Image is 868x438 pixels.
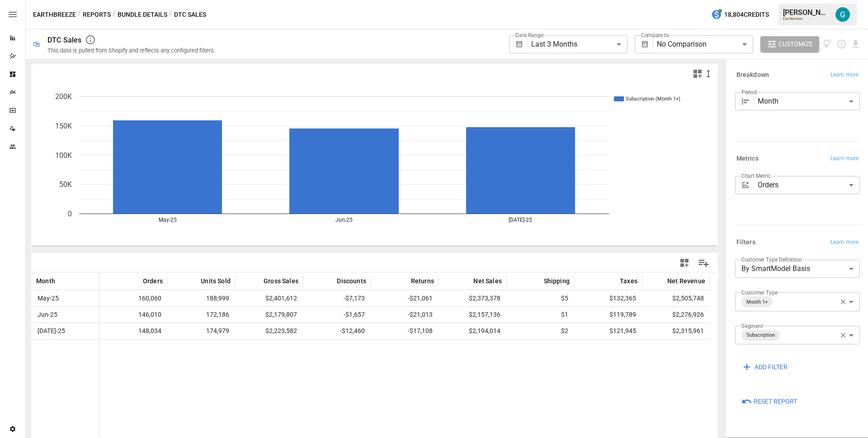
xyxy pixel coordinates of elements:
[375,290,434,306] span: -$21,061
[783,8,830,17] div: [PERSON_NAME]
[172,307,231,323] span: 172,186
[693,253,714,273] button: Manage Columns
[836,39,847,49] button: Schedule report
[724,9,769,20] span: 18,804 Credits
[708,6,773,23] button: 18,804Credits
[657,35,753,53] div: No Comparison
[36,290,60,306] span: May-25
[240,290,298,306] span: $2,401,612
[172,323,231,339] span: 174,979
[850,39,861,49] button: Download report
[104,290,163,306] span: 160,060
[36,276,55,286] span: Month
[830,238,859,247] span: Learn more
[667,276,705,286] span: Net Revenue
[33,9,76,20] button: Earthbreeze
[307,307,366,323] span: -$1,657
[240,323,298,339] span: $2,223,582
[646,290,705,306] span: $2,505,748
[835,7,850,22] img: Gavin Acres
[78,9,81,20] div: /
[760,36,819,52] button: Customize
[783,17,830,21] div: Earthbreeze
[59,180,72,189] text: 50K
[104,323,163,339] span: 148,034
[443,323,502,339] span: $2,194,014
[47,36,81,44] div: DTC Sales
[307,290,366,306] span: -$7,173
[83,9,111,20] button: Reports
[626,96,680,102] text: Subscription (Month 1+)
[411,276,434,286] span: Returns
[511,290,570,306] span: $5
[335,217,353,223] text: Jun-25
[823,36,833,52] button: View documentation
[754,396,797,407] span: Reset Report
[264,276,298,286] span: Gross Sales
[735,359,794,375] button: ADD FILTER
[646,307,705,323] span: $2,276,926
[515,31,543,39] label: Date Range
[511,307,570,323] span: $1
[172,290,231,306] span: 188,999
[473,276,502,286] span: Net Sales
[143,276,163,286] span: Orders
[736,70,769,80] h6: Breakdown
[741,322,763,330] label: Segment
[68,209,72,218] text: 0
[646,323,705,339] span: $2,315,961
[55,92,72,101] text: 200K
[113,9,116,20] div: /
[375,323,434,339] span: -$17,108
[375,307,434,323] span: -$21,013
[758,92,860,110] div: Month
[55,122,72,130] text: 150K
[511,323,570,339] span: $2
[620,276,637,286] span: Taxes
[104,307,163,323] span: 146,010
[337,276,366,286] span: Discounts
[159,217,177,223] text: May-25
[240,307,298,323] span: $2,179,807
[830,2,855,27] button: Gavin Acres
[579,290,637,306] span: $132,365
[32,83,711,246] svg: A chart.
[169,9,172,20] div: /
[36,307,59,323] span: Jun-25
[741,88,757,96] label: Period
[743,297,771,307] span: Month 1+
[755,362,788,373] span: ADD FILTER
[741,256,802,263] label: Customer Type Definition
[579,323,637,339] span: $121,945
[758,176,860,194] div: Orders
[55,151,72,160] text: 100K
[509,217,532,223] text: [DATE]-25
[33,40,40,48] div: 🛍
[47,47,215,54] div: This data is pulled from Shopify and reflects any configured filters.
[735,393,803,409] button: Reset Report
[531,40,577,48] span: Last 3 Months
[544,276,570,286] span: Shipping
[743,330,778,340] span: Subscription
[830,154,859,163] span: Learn more
[443,307,502,323] span: $2,157,136
[741,172,771,180] label: Chart Metric
[736,154,759,164] h6: Metrics
[736,238,755,248] h6: Filters
[579,307,637,323] span: $119,789
[201,276,231,286] span: Units Sold
[735,260,860,278] div: By SmartModel Basis
[118,9,167,20] button: Bundle Details
[741,289,778,296] label: Customer Type
[36,323,66,339] span: [DATE]-25
[307,323,366,339] span: -$12,460
[778,38,813,50] span: Customize
[443,290,502,306] span: $2,373,378
[641,31,669,39] label: Compare to
[830,71,859,80] span: Learn more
